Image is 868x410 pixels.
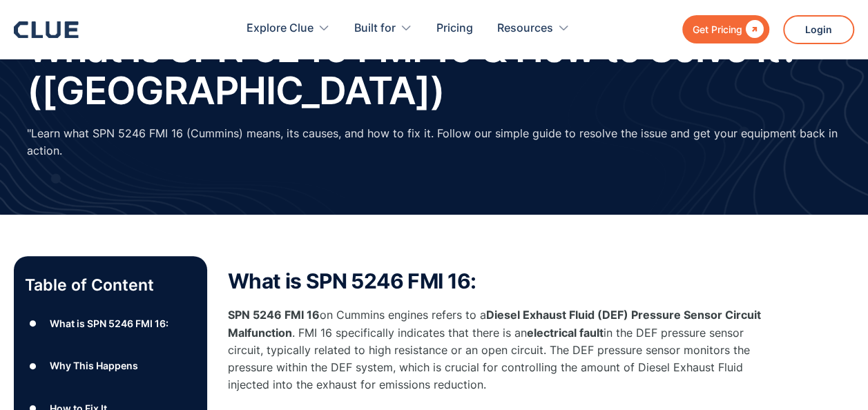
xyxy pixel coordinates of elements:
p: Table of Content [25,274,196,296]
strong: What is SPN 5246 FMI 16: [228,269,476,293]
div:  [742,21,764,38]
strong: electrical fault [527,326,604,340]
div: Resources [497,7,553,50]
a: Pricing [436,7,473,50]
h1: What is SPN 5246 FMI 16 & How to Solve It? ([GEOGRAPHIC_DATA]) [27,28,842,111]
strong: Diesel Exhaust Fluid (DEF) Pressure Sensor Circuit Malfunction [228,308,761,339]
div: Explore Clue [247,7,330,50]
p: on Cummins engines refers to a . FMI 16 specifically indicates that there is an in the DEF pressu... [228,306,780,393]
a: Login [783,15,854,44]
p: "Learn what SPN 5246 FMI 16 (Cummins) means, its causes, and how to fix it. Follow our simple gui... [27,125,842,159]
a: ●Why This Happens [25,355,196,376]
a: Get Pricing [682,15,769,43]
div: Built for [354,7,412,50]
div: ● [25,313,41,334]
div: ● [25,355,41,376]
div: Resources [497,7,570,50]
div: Get Pricing [693,21,742,38]
div: Built for [354,7,396,50]
div: Explore Clue [247,7,314,50]
div: What is SPN 5246 FMI 16: [50,315,168,332]
strong: SPN 5246 FMI 16 [228,308,320,322]
a: ●What is SPN 5246 FMI 16: [25,313,196,334]
div: Why This Happens [50,357,138,374]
